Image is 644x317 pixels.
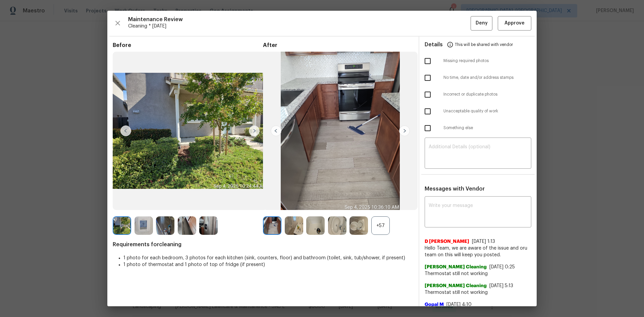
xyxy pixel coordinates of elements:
li: 1 photo of thermostat and 1 photo of top of fridge (if present) [123,261,413,268]
div: Missing required photos [419,53,537,69]
span: Gopal M [425,301,444,308]
span: Thermostat still not working [425,270,531,277]
span: Cleaning * [DATE] [128,23,471,30]
img: right-chevron-button-url [249,125,260,136]
span: Unacceptable quality of work [443,108,531,114]
span: [DATE] 4:10 [446,302,472,307]
span: Maintenance Review [128,16,471,23]
div: Something else [419,120,537,137]
div: +57 [371,216,390,235]
span: [PERSON_NAME] Cleaning [425,264,487,270]
img: right-chevron-button-url [399,125,410,136]
div: Unacceptable quality of work [419,103,537,120]
span: Deny [476,19,488,28]
div: No time, date and/or address stamps [419,69,537,86]
span: Hello Team, we are aware of the issue and oru team on this will keep you posted. [425,245,531,258]
button: Deny [471,16,492,31]
span: No time, date and/or address stamps [443,75,531,81]
span: Incorrect or duplicate photos [443,92,531,97]
span: [DATE] 1:13 [472,239,495,244]
span: Thermostat still not working [425,289,531,296]
span: Approve [504,19,525,28]
span: [DATE] 0:25 [489,265,515,269]
span: Something else [443,125,531,131]
div: Incorrect or duplicate photos [419,86,537,103]
span: Before [113,42,263,49]
span: [DATE] 5:13 [489,283,513,288]
span: After [263,42,413,49]
span: Requirements for cleaning [113,241,413,248]
img: left-chevron-button-url [271,125,281,136]
span: D [PERSON_NAME] [425,238,469,245]
span: Missing required photos [443,58,531,64]
span: Details [425,37,443,53]
span: [PERSON_NAME] Cleaning [425,282,487,289]
span: Messages with Vendor [425,186,485,192]
button: Approve [498,16,531,31]
img: left-chevron-button-url [120,125,131,136]
span: This will be shared with vendor [455,37,513,53]
li: 1 photo for each bedroom, 3 photos for each kitchen (sink, counters, floor) and bathroom (toilet,... [123,255,413,261]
